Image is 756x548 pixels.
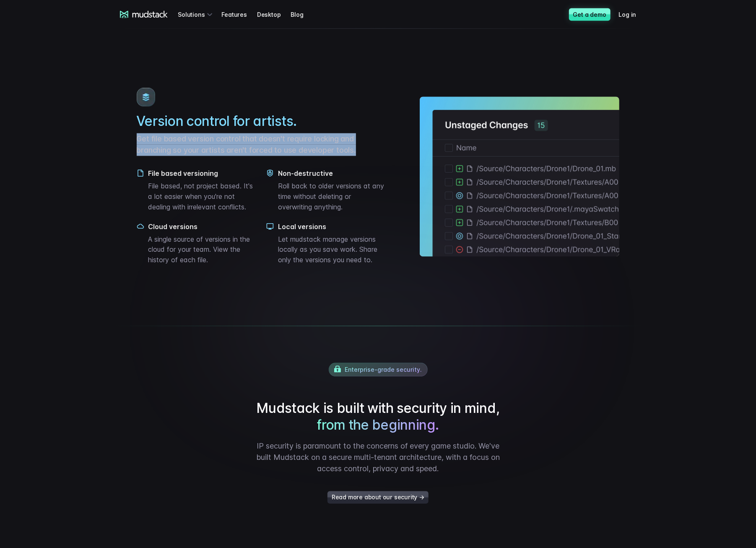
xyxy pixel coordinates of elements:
[278,223,386,231] h4: Local versions
[278,181,386,212] p: Roll back to older versions at any time without deleting or overwriting anything.
[278,170,386,178] h4: Non-destructive
[252,441,504,475] p: IP security is paramount to the concerns of every game studio. We've built Mudstack on a secure m...
[140,69,179,76] span: Art team size
[148,170,257,178] h4: File based versioning
[221,7,257,22] a: Features
[2,152,8,158] input: Work with outsourced artists?
[257,7,291,22] a: Desktop
[148,223,257,231] h4: Cloud versions
[252,400,504,434] h2: Mudstack is built with security in mind,
[291,7,313,22] a: Blog
[148,235,257,266] p: A single source of versions in the cloud for your team. View the history of each file.
[137,113,387,130] h2: Version control for artists.
[317,417,439,434] span: from the beginning.
[178,7,215,22] div: Solutions
[345,366,422,373] span: Enterprise-grade security.
[420,97,619,257] img: Unstaged changes interface
[140,0,171,8] span: Last name
[619,7,647,22] a: Log in
[327,491,429,504] a: Read more about our security →
[137,133,387,156] p: Get file based version control that doesn't require locking and branching so your artists aren't ...
[120,11,168,18] a: mudstack logo
[278,235,386,266] p: Let mudstack manage versions locally as you save work. Share only the versions you need to.
[140,35,163,42] span: Job title
[148,181,257,212] p: File based, not project based. It's a lot easier when you're not dealing with irrelevant conflicts.
[10,152,98,159] span: Work with outsourced artists?
[569,8,611,21] a: Get a demo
